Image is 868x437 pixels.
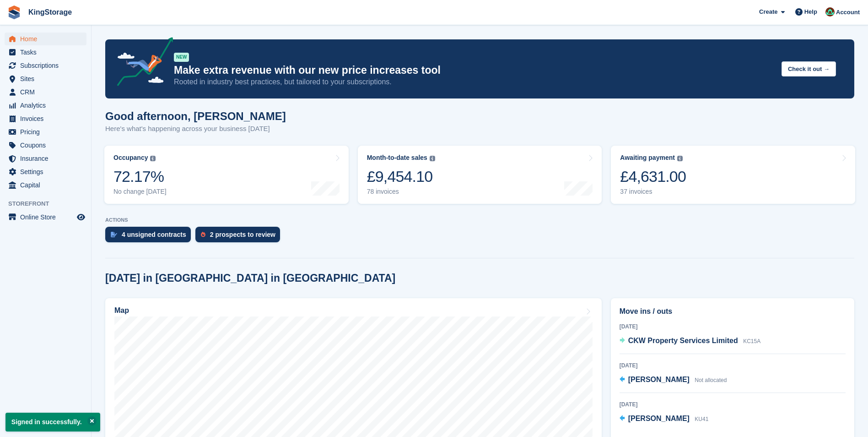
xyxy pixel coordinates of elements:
[104,146,349,204] a: Occupancy 72.17% No change [DATE]
[620,361,846,370] div: [DATE]
[5,126,86,138] a: menu
[620,167,686,186] div: £4,631.00
[105,227,195,247] a: 4 unsigned contracts
[611,146,855,204] a: Awaiting payment £4,631.00 37 invoices
[113,188,167,196] div: No change [DATE]
[5,112,86,125] a: menu
[20,112,75,125] span: Invoices
[743,338,760,344] span: KC15A
[367,167,435,186] div: £9,454.10
[174,64,774,77] p: Make extra revenue with our new price increases tool
[628,337,738,344] span: CKW Property Services Limited
[5,165,86,178] a: menu
[105,217,854,223] p: ACTIONS
[620,374,727,386] a: [PERSON_NAME] Not allocated
[195,227,285,247] a: 2 prospects to review
[150,156,156,161] img: icon-info-grey-7440780725fd019a000dd9b08b2336e03edf1995a4989e88bcd33f0948082b44.svg
[358,146,602,204] a: Month-to-date sales £9,454.10 78 invoices
[825,7,835,16] img: John King
[5,86,86,98] a: menu
[20,46,75,59] span: Tasks
[695,416,708,422] span: KU41
[759,7,777,16] span: Create
[620,322,846,331] div: [DATE]
[20,59,75,72] span: Subscriptions
[20,126,75,138] span: Pricing
[695,377,727,383] span: Not allocated
[5,99,86,112] a: menu
[8,199,91,208] span: Storefront
[5,59,86,72] a: menu
[5,413,100,432] p: Signed in successfully.
[20,152,75,165] span: Insurance
[174,77,774,87] p: Rooted in industry best practices, but tailored to your subscriptions.
[20,99,75,112] span: Analytics
[367,188,435,196] div: 78 invoices
[113,154,148,162] div: Occupancy
[367,154,427,162] div: Month-to-date sales
[628,376,690,383] span: [PERSON_NAME]
[201,232,205,237] img: prospect-51fa495bee0391a8d652442698ab0144808aea92771e9ea1ae160a38d050c398.svg
[5,139,86,152] a: menu
[620,188,686,196] div: 37 invoices
[75,212,86,223] a: Preview store
[20,179,75,191] span: Capital
[628,415,690,422] span: [PERSON_NAME]
[804,7,817,16] span: Help
[25,5,75,20] a: KingStorage
[5,152,86,165] a: menu
[430,156,435,161] img: icon-info-grey-7440780725fd019a000dd9b08b2336e03edf1995a4989e88bcd33f0948082b44.svg
[5,179,86,191] a: menu
[620,335,761,347] a: CKW Property Services Limited KC15A
[113,167,167,186] div: 72.17%
[782,61,836,76] button: Check it out →
[7,5,21,19] img: stora-icon-8386f47178a22dfd0bd8f6a31ec36ba5ce8667c1dd55bd0f319d3a0aa187defe.svg
[105,110,286,122] h1: Good afternoon, [PERSON_NAME]
[122,231,186,238] div: 4 unsigned contracts
[109,37,173,89] img: price-adjustments-announcement-icon-8257ccfd72463d97f412b2fc003d46551f7dbcb40ab6d574587a9cd5c0d94...
[20,165,75,178] span: Settings
[20,72,75,85] span: Sites
[111,232,117,237] img: contract_signature_icon-13c848040528278c33f63329250d36e43548de30e8caae1d1a13099fd9432cc5.svg
[620,413,709,425] a: [PERSON_NAME] KU41
[5,211,86,224] a: menu
[20,211,75,224] span: Online Store
[105,272,395,284] h2: [DATE] in [GEOGRAPHIC_DATA] in [GEOGRAPHIC_DATA]
[620,154,675,162] div: Awaiting payment
[677,156,683,161] img: icon-info-grey-7440780725fd019a000dd9b08b2336e03edf1995a4989e88bcd33f0948082b44.svg
[114,306,129,315] h2: Map
[620,306,846,317] h2: Move ins / outs
[174,53,189,62] div: NEW
[5,46,86,59] a: menu
[620,400,846,409] div: [DATE]
[20,86,75,98] span: CRM
[5,33,86,45] a: menu
[20,33,75,45] span: Home
[20,139,75,152] span: Coupons
[836,8,860,17] span: Account
[105,124,286,134] p: Here's what's happening across your business [DATE]
[5,72,86,85] a: menu
[210,231,275,238] div: 2 prospects to review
